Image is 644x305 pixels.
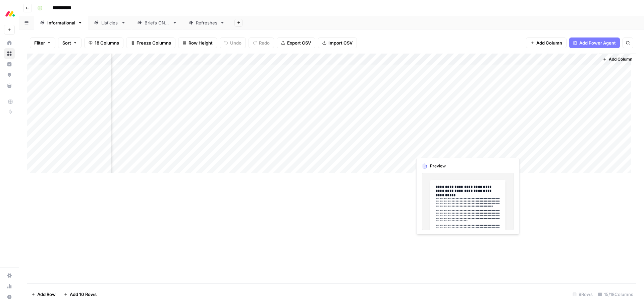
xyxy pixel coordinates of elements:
span: Add Column [609,56,632,62]
a: Your Data [4,80,15,91]
button: Import CSV [318,37,357,48]
span: Add Power Agent [579,40,616,46]
a: Informational [34,16,88,29]
button: Row Height [178,37,217,48]
a: Listicles [88,16,131,29]
button: Help + Support [4,292,15,302]
a: Home [4,37,15,48]
span: 18 Columns [95,40,119,46]
button: Undo [220,37,246,48]
button: Sort [58,37,82,48]
span: Redo [259,40,270,46]
button: Freeze Columns [126,37,175,48]
span: Add Column [536,40,562,46]
button: Workspace: Monday.com [4,5,15,22]
button: Filter [30,37,55,48]
div: Listicles [101,19,118,26]
a: Usage [4,281,15,292]
a: Briefs ONLY [131,16,183,29]
span: Freeze Columns [137,40,171,46]
button: Add 10 Rows [60,289,101,300]
span: Import CSV [328,40,353,46]
span: Sort [62,40,71,46]
button: Add Row [27,289,60,300]
a: Browse [4,48,15,59]
div: Informational [47,19,75,26]
span: Add 10 Rows [70,291,97,298]
div: 9 Rows [570,289,595,300]
span: Undo [230,40,241,46]
a: Insights [4,59,15,70]
a: Refreshes [183,16,230,29]
button: Add Power Agent [569,37,620,48]
button: Add Column [600,55,635,64]
button: 18 Columns [84,37,123,48]
span: Export CSV [287,40,311,46]
div: Refreshes [196,19,217,26]
button: Add Column [526,37,567,48]
img: Monday.com Logo [4,8,16,20]
a: Settings [4,270,15,281]
button: Redo [249,37,274,48]
span: Add Row [37,291,56,298]
button: Export CSV [277,37,315,48]
div: 15/18 Columns [595,289,636,300]
span: Filter [34,40,45,46]
a: Opportunities [4,70,15,80]
div: Briefs ONLY [145,19,170,26]
span: Row Height [189,40,213,46]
